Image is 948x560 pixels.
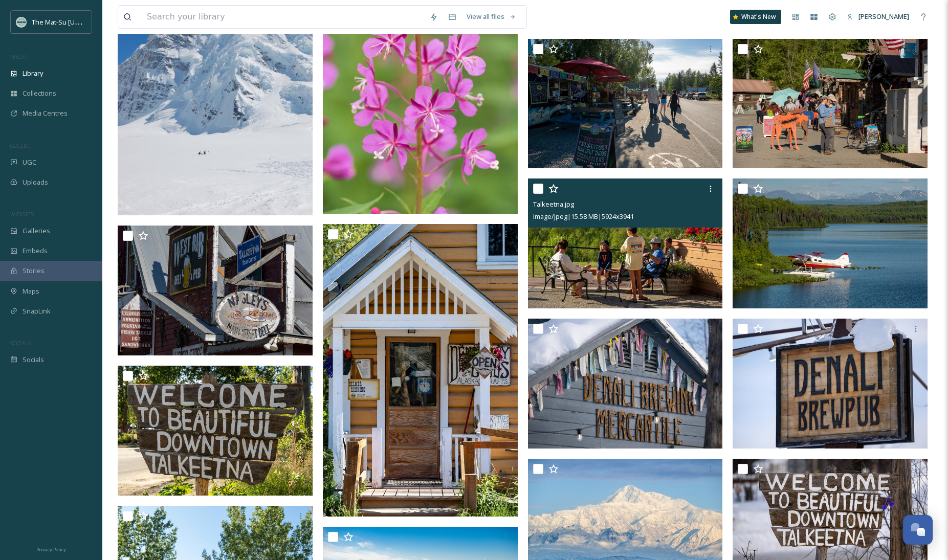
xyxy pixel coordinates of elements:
span: Uploads [23,177,48,187]
span: Socials [23,355,44,365]
img: Talkeetna.jpg [733,178,928,308]
span: MEDIA [10,53,28,60]
span: Privacy Policy [36,546,66,553]
span: Collections [23,88,56,98]
img: Talkeetna.jpg [528,319,723,449]
span: SnapLink [23,306,51,316]
span: The Mat-Su [US_STATE] [32,17,103,27]
img: Downtown Talkeetna.jpg [733,39,928,169]
span: COLLECT [10,142,32,149]
img: Talkeetna.jpg [528,178,723,308]
img: Downtown Talkeetna.jpg [118,225,313,355]
a: What's New [730,10,781,24]
span: SOCIALS [10,339,31,347]
span: Maps [23,286,39,296]
button: Open Chat [903,515,933,545]
img: Talkeetna.jpg [733,319,928,449]
span: Galleries [23,226,50,236]
span: image/jpeg | 15.58 MB | 5924 x 3941 [533,212,634,221]
span: [PERSON_NAME] [858,12,909,21]
img: Downtown Talkeetna.jpg [323,224,518,517]
span: UGC [23,158,36,167]
span: WIDGETS [10,210,34,218]
input: Search your library [142,6,425,28]
img: Downtown Talkeetna.jpg [528,39,723,169]
span: Media Centres [23,108,68,118]
span: Library [23,69,43,78]
span: Stories [23,266,45,276]
span: Embeds [23,246,48,256]
img: Downtown Talkeetna.jpg [118,365,313,495]
span: Talkeetna.jpg [533,199,574,209]
a: View all files [461,7,521,27]
a: Privacy Policy [36,543,66,555]
img: Social_thumbnail.png [16,17,27,27]
a: [PERSON_NAME] [842,7,914,27]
